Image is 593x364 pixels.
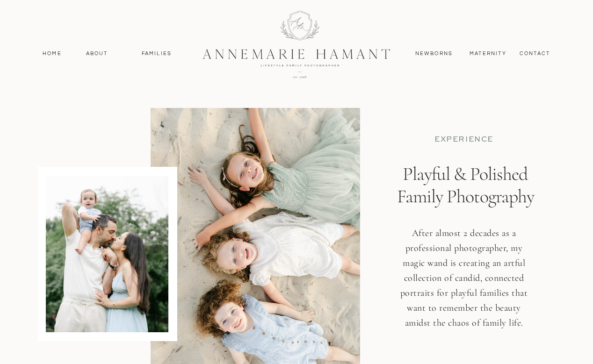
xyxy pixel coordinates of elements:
[470,50,506,58] a: MAternity
[412,50,456,58] a: Newborns
[389,163,542,248] h1: Playful & Polished Family Photography
[406,135,521,144] p: EXPERIENCE
[136,50,178,58] a: Families
[38,50,66,58] a: Home
[395,226,533,346] h3: After almost 2 decades as a professional photographer, my magic wand is creating an artful collec...
[514,50,555,58] a: contact
[83,50,110,58] a: About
